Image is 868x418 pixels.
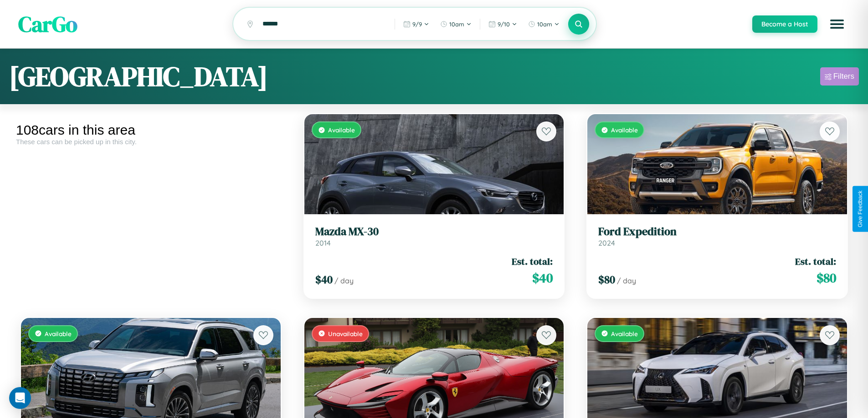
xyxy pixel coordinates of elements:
div: Filters [833,72,854,81]
span: 2024 [598,238,615,247]
span: Available [45,330,72,337]
button: 9/9 [399,17,434,31]
span: / day [334,276,354,285]
span: $ 80 [817,269,836,287]
button: Filters [820,67,859,86]
button: 10am [436,17,476,31]
h3: Mazda MX-30 [315,225,553,238]
span: $ 40 [532,269,553,287]
span: 10am [537,20,552,28]
div: Give Feedback [857,191,863,227]
div: These cars can be picked up in this city. [16,138,286,146]
div: 108 cars in this area [16,122,286,138]
span: $ 80 [598,272,615,287]
span: / day [617,276,636,285]
span: Available [328,126,355,134]
span: 10am [449,20,464,28]
span: Est. total: [795,255,836,268]
h3: Ford Expedition [598,225,836,238]
a: Ford Expedition2024 [598,225,836,247]
button: 9/10 [484,17,522,31]
div: Open Intercom Messenger [9,387,31,409]
a: Mazda MX-302014 [315,225,553,247]
span: 9 / 9 [412,20,422,28]
span: Available [611,126,638,134]
h1: [GEOGRAPHIC_DATA] [9,58,268,95]
button: Open menu [824,11,850,37]
span: $ 40 [315,272,333,287]
button: 10am [524,17,564,31]
span: Est. total: [512,255,553,268]
span: Available [611,330,638,337]
span: 9 / 10 [498,20,510,28]
span: CarGo [18,9,77,39]
span: 2014 [315,238,331,247]
button: Become a Host [752,15,817,33]
span: Unavailable [328,330,363,337]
